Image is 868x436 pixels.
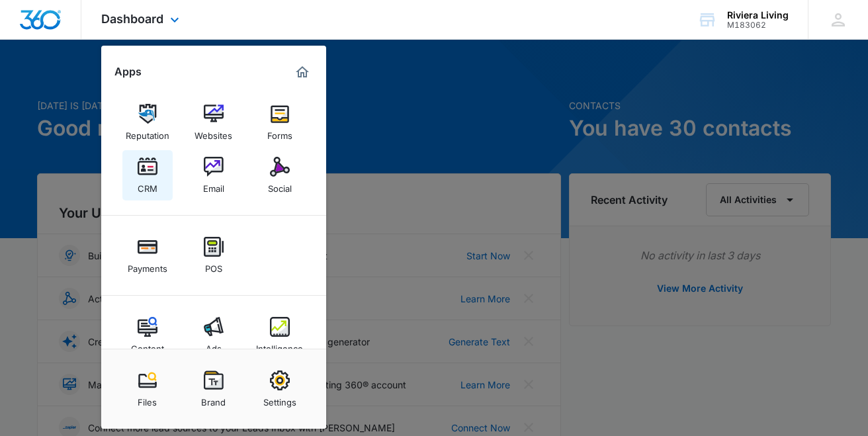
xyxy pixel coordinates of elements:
[122,97,173,148] a: Reputation
[128,257,167,274] div: Payments
[268,177,292,194] div: Social
[122,364,173,414] a: Files
[122,310,173,361] a: Content
[255,97,305,148] a: Forms
[114,65,142,78] h2: Apps
[267,124,292,141] div: Forms
[255,150,305,200] a: Social
[189,310,239,361] a: Ads
[255,310,305,361] a: Intelligence
[292,62,313,83] a: Marketing 360® Dashboard
[205,257,222,274] div: POS
[122,150,173,200] a: CRM
[206,337,222,354] div: Ads
[189,230,239,281] a: POS
[203,177,224,194] div: Email
[263,390,296,408] div: Settings
[189,97,239,148] a: Websites
[256,337,303,354] div: Intelligence
[138,177,157,194] div: CRM
[126,124,169,141] div: Reputation
[101,12,163,26] span: Dashboard
[727,21,789,30] div: account id
[122,230,173,281] a: Payments
[189,364,239,414] a: Brand
[131,337,164,354] div: Content
[189,150,239,200] a: Email
[201,390,226,408] div: Brand
[727,10,789,21] div: account name
[138,390,157,408] div: Files
[195,124,232,141] div: Websites
[255,364,305,414] a: Settings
